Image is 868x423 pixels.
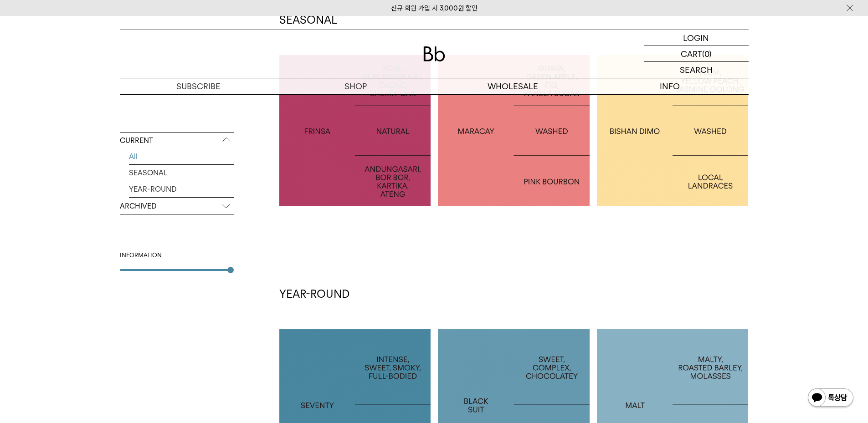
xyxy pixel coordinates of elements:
a: 에티오피아 비샨 디모ETHIOPIA BISHAN DIMO [597,55,749,207]
a: CART (0) [644,46,749,62]
p: ARCHIVED [120,198,234,214]
a: 인도네시아 프린자 내추럴INDONESIA FRINSA NATURAL [279,55,431,207]
img: 카카오톡 채널 1:1 채팅 버튼 [807,387,854,409]
p: LOGIN [683,30,709,46]
a: SEASONAL [129,165,234,181]
a: 신규 회원 가입 시 3,000원 할인 [391,4,478,12]
p: WHOLESALE [434,78,591,94]
h2: YEAR-ROUND [279,286,749,302]
a: YEAR-ROUND [129,181,234,197]
p: INFO [591,78,749,94]
a: SHOP [277,78,434,94]
div: INFORMATION [120,251,234,260]
p: SEARCH [680,62,713,78]
a: All [129,148,234,164]
p: CURRENT [120,133,234,149]
a: SUBSCRIBE [120,78,277,94]
a: LOGIN [644,30,749,46]
a: 콜롬비아 마라카이COLOMBIA MARACAY [438,55,590,207]
img: 로고 [423,46,445,61]
p: CART [681,46,702,61]
p: (0) [702,46,712,61]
